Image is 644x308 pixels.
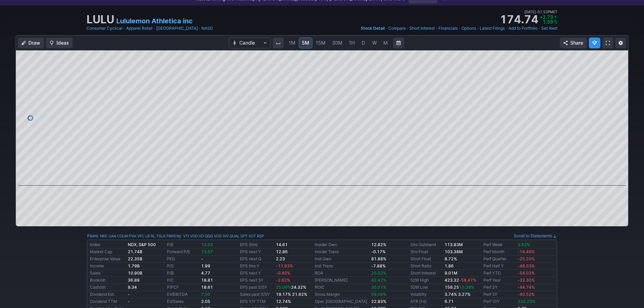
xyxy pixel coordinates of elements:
[445,263,454,268] a: 1.86
[316,40,326,46] span: 15M
[482,248,516,256] td: Perf Month
[410,263,431,268] a: Short Ratio
[371,278,386,283] span: 42.42%
[313,277,370,284] td: [PERSON_NAME]
[156,25,198,32] a: [GEOGRAPHIC_DATA]
[570,40,583,46] span: Share
[223,233,229,239] a: IVV
[166,298,200,305] td: EV/Sales
[313,248,370,256] td: Insider Trans
[273,38,284,48] button: Interval
[371,256,386,261] b: 81.88%
[166,241,200,248] td: P/E
[137,233,144,239] a: VFC
[482,270,516,277] td: Perf YTD
[289,40,295,46] span: 1M
[518,270,535,276] span: -54.03%
[302,40,309,46] span: 5M
[409,25,435,32] a: Short Interest
[201,292,210,297] span: 7.50
[371,242,386,247] b: 12.82%
[482,291,516,298] td: Perf 5Y
[369,38,380,48] a: W
[459,285,474,290] span: 10.38%
[239,263,274,270] td: EPS this Y
[313,241,370,248] td: Insider Own
[371,299,386,304] b: 22.93%
[482,277,516,284] td: Perf Year
[409,291,443,298] td: Volatility
[89,256,126,263] td: Enterprise Value
[445,242,463,247] b: 113.83M
[128,292,130,297] b: -
[276,299,291,304] b: 12.74%
[508,25,538,32] a: Add to Portfolio
[615,38,626,48] button: Chart Settings
[46,38,73,48] button: Ideas
[166,284,200,291] td: P/FCF
[276,285,291,290] span: 25.06%
[89,291,126,298] td: Dividend Est.
[239,298,274,305] td: EPS Y/Y TTM
[128,263,140,268] b: 1.79B
[505,25,508,32] span: •
[239,270,274,277] td: EPS next Y
[482,298,516,305] td: Perf 10Y
[166,270,200,277] td: P/B
[482,263,516,270] td: Perf Half Y
[445,270,457,276] b: 9.01M
[313,38,329,48] a: 15M
[166,263,200,270] td: P/S
[199,233,204,239] a: VO
[518,278,535,283] span: -33.30%
[205,233,213,239] a: QQQ
[239,291,274,298] td: Sales past 3/5Y
[313,298,370,305] td: Oper. [GEOGRAPHIC_DATA]
[276,263,293,268] span: -11.83%
[538,25,541,32] span: •
[313,284,370,291] td: ROIC
[128,278,140,283] b: 36.89
[358,38,369,48] a: D
[435,25,438,32] span: •
[166,277,200,284] td: P/C
[461,25,476,32] a: Options
[166,256,200,263] td: PEG
[276,278,290,283] span: -2.62%
[201,270,210,276] b: 4.77
[518,242,530,247] span: 3.63%
[165,233,264,239] div: | :
[239,277,274,284] td: EPS next 5Y
[514,233,557,238] a: Scroll to Statements
[201,25,213,32] a: NASD
[248,233,256,239] a: VOT
[477,25,479,32] span: •
[166,291,200,298] td: EV/EBITDA
[183,233,189,239] a: VTI
[116,16,193,26] a: Lululemon Athletica inc
[458,25,461,32] span: •
[388,25,406,32] a: Compare
[518,263,535,268] span: -48.53%
[276,292,307,297] small: 19.17% 21.62%
[438,25,458,32] a: Financials
[239,241,274,248] td: EPS (ttm)
[276,256,285,261] b: 2.23
[371,249,386,254] b: -0.17%
[500,14,538,25] strong: 174.74
[87,25,122,32] a: Consumer Cyclical
[89,248,126,256] td: Market Cap
[409,277,443,284] td: 52W High
[482,241,516,248] td: Perf Week
[602,38,613,48] a: Fullscreen
[361,26,385,31] span: Stock Detail
[518,299,535,304] span: 232.23%
[371,263,386,268] b: -7.88%
[109,233,116,239] a: UAA
[518,292,535,297] span: -40.52%
[257,233,264,239] a: RSP
[518,285,535,290] span: -44.74%
[89,298,126,305] td: Dividend TTM
[329,38,345,48] a: 30M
